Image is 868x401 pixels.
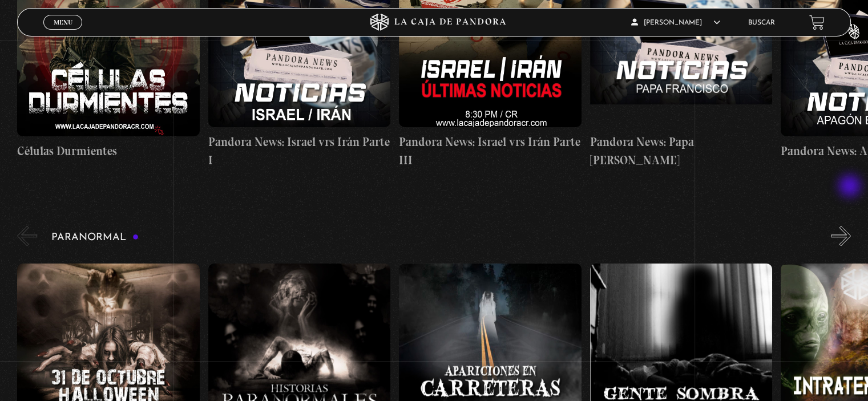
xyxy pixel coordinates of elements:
[50,29,76,37] span: Cerrar
[208,133,390,169] h4: Pandora News: Israel vrs Irán Parte I
[17,142,199,160] h4: Células Durmientes
[399,133,581,169] h4: Pandora News: Israel vrs Irán Parte III
[748,19,775,26] a: Buscar
[590,133,772,169] h4: Pandora News: Papa [PERSON_NAME]
[54,19,72,26] span: Menu
[17,226,37,246] button: Previous
[809,15,825,30] a: View your shopping cart
[51,232,139,243] h3: Paranormal
[831,226,851,246] button: Next
[631,19,720,26] span: [PERSON_NAME]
